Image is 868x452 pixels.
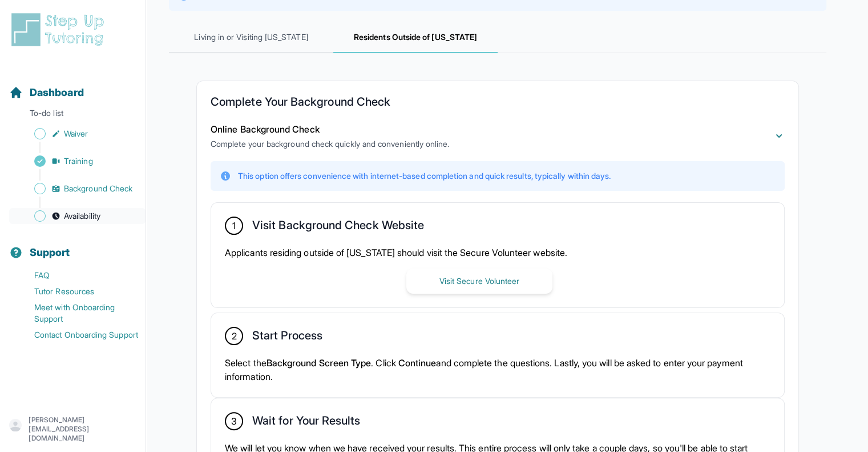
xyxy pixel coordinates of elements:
[252,414,360,432] h2: Wait for Your Results
[238,170,611,182] p: This option offers convenience with internet-based completion and quick results, typically within...
[5,107,141,123] p: To-do list
[406,269,552,294] button: Visit Secure Volunteer
[225,356,770,383] p: Select the . Click and complete the questions. Lastly, you will be asked to enter your payment in...
[232,219,236,233] span: 1
[9,299,146,327] a: Meet with Onboarding Support
[231,414,237,428] span: 3
[9,85,84,101] a: Dashboard
[9,267,146,283] a: FAQ
[211,138,449,150] p: Complete your background check quickly and conveniently online.
[252,218,424,237] h2: Visit Background Check Website
[29,415,136,443] p: [PERSON_NAME][EMAIL_ADDRESS][DOMAIN_NAME]
[211,95,785,113] h2: Complete Your Background Check
[5,226,141,265] button: Support
[9,283,146,299] a: Tutor Resources
[211,123,320,135] span: Online Background Check
[225,246,770,259] p: Applicants residing outside of [US_STATE] should visit the Secure Volunteer website.
[30,85,84,101] span: Dashboard
[211,122,785,150] button: Online Background CheckComplete your background check quickly and conveniently online.
[169,22,333,53] span: Living in or Visiting [US_STATE]
[169,22,826,53] nav: Tabs
[231,329,236,343] span: 2
[5,66,141,105] button: Dashboard
[252,329,322,347] h2: Start Process
[9,415,136,443] button: [PERSON_NAME][EMAIL_ADDRESS][DOMAIN_NAME]
[30,245,70,261] span: Support
[333,22,498,53] span: Residents Outside of [US_STATE]
[9,327,146,343] a: Contact Onboarding Support
[64,210,100,222] span: Availability
[9,11,111,48] img: logo
[267,357,372,369] span: Background Screen Type
[9,208,146,224] a: Availability
[9,153,146,169] a: Training
[64,155,93,167] span: Training
[9,181,146,197] a: Background Check
[64,128,88,139] span: Waiver
[398,357,437,369] span: Continue
[64,183,132,194] span: Background Check
[406,275,552,286] a: Visit Secure Volunteer
[9,126,146,142] a: Waiver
